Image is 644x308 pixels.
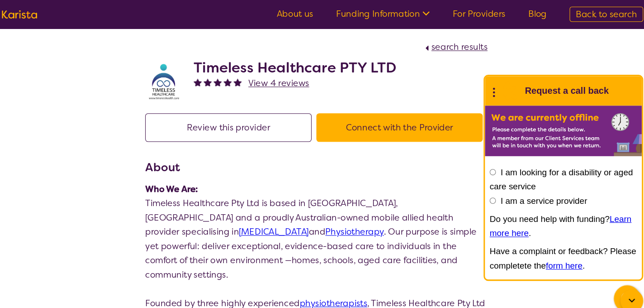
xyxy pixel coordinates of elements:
p: Do you need help with funding? . [487,202,627,229]
a: [MEDICAL_DATA] [248,215,315,226]
img: fullstar [205,74,213,82]
p: Timeless Healthcare Pty Ltd is based in [GEOGRAPHIC_DATA], [GEOGRAPHIC_DATA] and a proudly Austra... [159,187,485,268]
button: Review this provider [159,108,317,135]
img: Karista logo [11,7,57,20]
h3: About [159,151,485,168]
img: crpuwnkay6cgqnsg7el4.jpg [159,58,195,95]
span: Back to search [569,8,627,19]
img: fullstar [234,74,241,82]
a: search results [423,39,485,50]
a: Funding Information [341,8,430,19]
a: Physiotherapy [331,215,386,226]
p: Have a complaint or feedback? Please completete the . [487,232,627,260]
h2: Timeless Healthcare PTY LTD [205,56,398,72]
img: Karista offline chat form to request call back [483,101,632,149]
button: Channel Menu [605,271,630,297]
label: I am looking for a disability or aged care service [487,159,623,182]
label: I am a service provider [497,187,580,196]
a: About us [284,8,319,19]
a: Connect with the Provider [322,116,485,127]
a: Back to search [563,6,633,21]
span: search results [431,39,485,50]
img: fullstar [215,74,223,82]
a: form here [540,248,575,257]
img: Karista [497,77,515,96]
a: Review this provider [159,116,322,127]
h1: Request a call back [521,80,600,93]
img: fullstar [243,74,251,82]
a: For Providers [452,8,502,19]
span: View 4 reviews [257,74,315,85]
a: View 4 reviews [257,72,315,86]
strong: Who We Are: [159,174,209,185]
a: physiotherapists [306,283,370,294]
a: Blog [524,8,541,19]
img: fullstar [224,74,232,82]
button: Connect with the Provider [322,108,480,135]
